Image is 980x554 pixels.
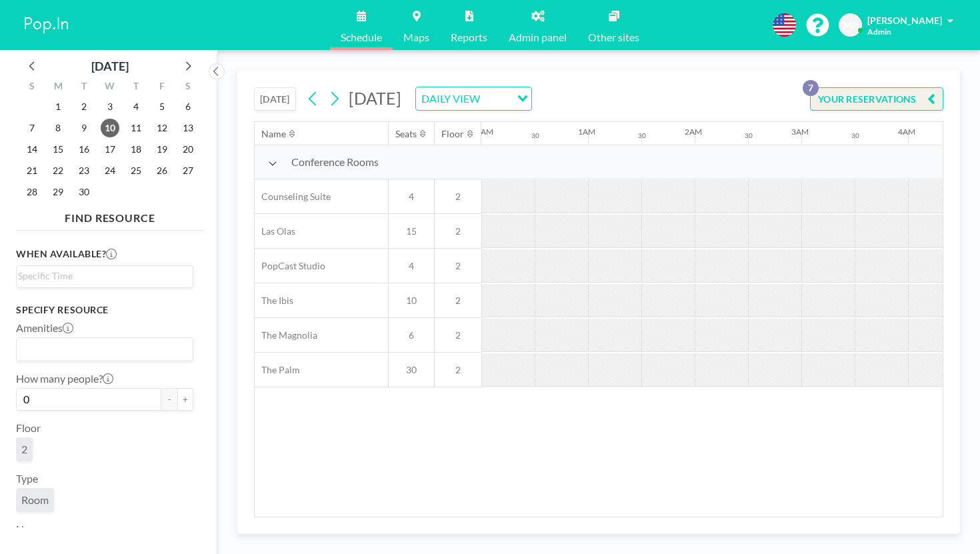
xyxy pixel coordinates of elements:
[389,364,434,376] span: 30
[867,27,891,37] span: Admin
[403,32,429,43] span: Maps
[471,127,493,137] div: 12AM
[254,87,296,111] button: [DATE]
[867,15,942,26] span: [PERSON_NAME]
[255,260,325,272] span: PopCast Studio
[179,97,197,116] span: Saturday, September 6, 2025
[21,443,27,456] span: 2
[101,119,119,137] span: Wednesday, September 10, 2025
[101,97,119,116] span: Wednesday, September 3, 2025
[435,295,481,307] span: 2
[127,140,145,159] span: Thursday, September 18, 2025
[441,128,464,140] div: Floor
[435,191,481,203] span: 2
[435,329,481,341] span: 2
[49,183,67,201] span: Monday, September 29, 2025
[255,191,331,203] span: Counseling Suite
[179,119,197,137] span: Saturday, September 13, 2025
[16,523,43,536] label: Name
[18,269,185,283] input: Search for option
[389,191,434,203] span: 4
[588,32,639,43] span: Other sites
[127,161,145,180] span: Thursday, September 25, 2025
[179,140,197,159] span: Saturday, September 20, 2025
[123,79,149,96] div: T
[389,260,434,272] span: 4
[127,97,145,116] span: Thursday, September 4, 2025
[49,119,67,137] span: Monday, September 8, 2025
[255,329,317,341] span: The Magnolia
[75,161,93,180] span: Tuesday, September 23, 2025
[531,131,539,140] div: 30
[153,161,171,180] span: Friday, September 26, 2025
[803,80,819,96] p: 7
[23,183,41,201] span: Sunday, September 28, 2025
[177,388,193,411] button: +
[451,32,487,43] span: Reports
[71,79,97,96] div: T
[16,304,193,316] h3: Specify resource
[484,90,509,107] input: Search for option
[255,225,295,237] span: Las Olas
[75,140,93,159] span: Tuesday, September 16, 2025
[153,97,171,116] span: Friday, September 5, 2025
[21,12,72,39] img: organization-logo
[255,295,293,307] span: The Ibis
[101,140,119,159] span: Wednesday, September 17, 2025
[91,57,129,75] div: [DATE]
[791,127,809,137] div: 3AM
[49,97,67,116] span: Monday, September 1, 2025
[16,421,41,435] label: Floor
[16,472,38,485] label: Type
[389,225,434,237] span: 15
[175,79,201,96] div: S
[101,161,119,180] span: Wednesday, September 24, 2025
[19,79,45,96] div: S
[49,161,67,180] span: Monday, September 22, 2025
[75,119,93,137] span: Tuesday, September 9, 2025
[509,32,567,43] span: Admin panel
[45,79,71,96] div: M
[843,19,858,31] span: MP
[49,140,67,159] span: Monday, September 15, 2025
[23,119,41,137] span: Sunday, September 7, 2025
[23,161,41,180] span: Sunday, September 21, 2025
[255,364,300,376] span: The Palm
[291,155,379,169] span: Conference Rooms
[638,131,646,140] div: 30
[18,341,185,358] input: Search for option
[17,338,193,361] div: Search for option
[75,97,93,116] span: Tuesday, September 2, 2025
[16,321,73,335] label: Amenities
[341,32,382,43] span: Schedule
[179,161,197,180] span: Saturday, September 27, 2025
[419,90,483,107] span: DAILY VIEW
[127,119,145,137] span: Thursday, September 11, 2025
[435,364,481,376] span: 2
[16,372,113,385] label: How many people?
[261,128,286,140] div: Name
[416,87,531,110] div: Search for option
[21,493,49,507] span: Room
[578,127,595,137] div: 1AM
[745,131,753,140] div: 30
[97,79,123,96] div: W
[389,329,434,341] span: 6
[435,225,481,237] span: 2
[17,266,193,286] div: Search for option
[16,206,204,225] h4: FIND RESOURCE
[161,388,177,411] button: -
[810,87,943,111] button: YOUR RESERVATIONS7
[685,127,702,137] div: 2AM
[898,127,915,137] div: 4AM
[153,140,171,159] span: Friday, September 19, 2025
[349,88,401,108] span: [DATE]
[389,295,434,307] span: 10
[395,128,417,140] div: Seats
[23,140,41,159] span: Sunday, September 14, 2025
[435,260,481,272] span: 2
[149,79,175,96] div: F
[75,183,93,201] span: Tuesday, September 30, 2025
[851,131,859,140] div: 30
[153,119,171,137] span: Friday, September 12, 2025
